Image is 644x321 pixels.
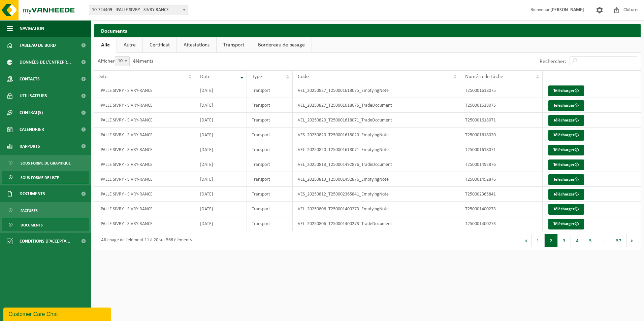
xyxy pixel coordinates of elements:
[247,113,293,128] td: Transport
[2,156,89,169] a: Sous forme de graphique
[293,172,460,187] td: VEL_20250813_T250001492876_EmptyingNote
[460,128,543,142] td: T250001618020
[550,7,584,12] strong: [PERSON_NAME]
[532,234,545,247] button: 1
[548,130,584,141] a: Télécharger
[20,104,43,121] span: Contrat(s)
[293,157,460,172] td: VEL_20250813_T250001492876_TradeDocument
[143,37,176,53] a: Certificat
[460,202,543,216] td: T250001400273
[2,171,89,184] a: Sous forme de liste
[293,83,460,98] td: VEL_20250827_T250001618075_EmptyingNote
[94,37,117,53] a: Alle
[117,37,142,53] a: Autre
[195,128,247,142] td: [DATE]
[20,87,47,104] span: Utilisateurs
[20,20,44,37] span: Navigation
[94,142,195,157] td: IPALLE SIVRY - SIVRY-RANCE
[293,216,460,231] td: VEL_20250806_T250001400273_TradeDocument
[195,83,247,98] td: [DATE]
[94,128,195,142] td: IPALLE SIVRY - SIVRY-RANCE
[548,115,584,126] a: Télécharger
[584,234,597,247] button: 5
[298,74,309,79] span: Code
[460,83,543,98] td: T250001618075
[94,113,195,128] td: IPALLE SIVRY - SIVRY-RANCE
[195,216,247,231] td: [DATE]
[460,98,543,113] td: T250001618075
[2,218,89,231] a: Documents
[94,187,195,202] td: IPALLE SIVRY - SIVRY-RANCE
[115,56,130,66] span: 10
[252,74,262,79] span: Type
[597,234,611,247] span: …
[89,5,188,15] span: 10-724409 - IPALLE SIVRY - SIVRY-RANCE
[20,185,45,202] span: Documents
[247,142,293,157] td: Transport
[89,5,188,15] span: 10-724409 - IPALLE SIVRY - SIVRY-RANCE
[247,187,293,202] td: Transport
[460,113,543,128] td: T250001618071
[94,216,195,231] td: IPALLE SIVRY - SIVRY-RANCE
[247,98,293,113] td: Transport
[94,172,195,187] td: IPALLE SIVRY - SIVRY-RANCE
[460,172,543,187] td: T250001492876
[195,142,247,157] td: [DATE]
[20,71,40,87] span: Contacts
[115,57,129,66] span: 10
[98,235,192,247] div: Affichage de l'élément 11 à 20 sur 568 éléments
[548,100,584,111] a: Télécharger
[247,157,293,172] td: Transport
[545,234,558,247] button: 2
[20,233,70,250] span: Conditions d'accepta...
[293,113,460,128] td: VEL_20250820_T250001618071_TradeDocument
[195,187,247,202] td: [DATE]
[460,187,543,202] td: T250002365841
[3,306,112,321] iframe: chat widget
[21,157,71,170] span: Sous forme de graphique
[548,145,584,155] a: Télécharger
[195,202,247,216] td: [DATE]
[247,83,293,98] td: Transport
[611,234,627,247] button: 57
[20,54,71,71] span: Données de l'entrepr...
[21,219,43,231] span: Documents
[293,98,460,113] td: VEL_20250827_T250001618075_TradeDocument
[548,85,584,96] a: Télécharger
[94,157,195,172] td: IPALLE SIVRY - SIVRY-RANCE
[571,234,584,247] button: 4
[293,202,460,216] td: VEL_20250806_T250001400273_EmptyingNote
[247,202,293,216] td: Transport
[177,37,216,53] a: Attestations
[195,98,247,113] td: [DATE]
[548,189,584,200] a: Télécharger
[94,202,195,216] td: IPALLE SIVRY - SIVRY-RANCE
[2,204,89,217] a: Factures
[548,204,584,215] a: Télécharger
[548,174,584,185] a: Télécharger
[251,37,312,53] a: Bordereau de pesage
[20,138,40,155] span: Rapports
[558,234,571,247] button: 3
[21,204,38,217] span: Factures
[94,98,195,113] td: IPALLE SIVRY - SIVRY-RANCE
[247,128,293,142] td: Transport
[21,171,59,184] span: Sous forme de liste
[94,24,641,37] h2: Documents
[460,142,543,157] td: T250001618071
[20,37,56,54] span: Tableau de bord
[548,159,584,170] a: Télécharger
[247,216,293,231] td: Transport
[195,157,247,172] td: [DATE]
[293,142,460,157] td: VEL_20250820_T250001618071_EmptyingNote
[217,37,251,53] a: Transport
[99,74,107,79] span: Site
[247,172,293,187] td: Transport
[200,74,211,79] span: Date
[293,128,460,142] td: VES_20250820_T250001618020_EmptyingNote
[195,172,247,187] td: [DATE]
[195,113,247,128] td: [DATE]
[20,121,44,138] span: Calendrier
[627,234,637,247] button: Next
